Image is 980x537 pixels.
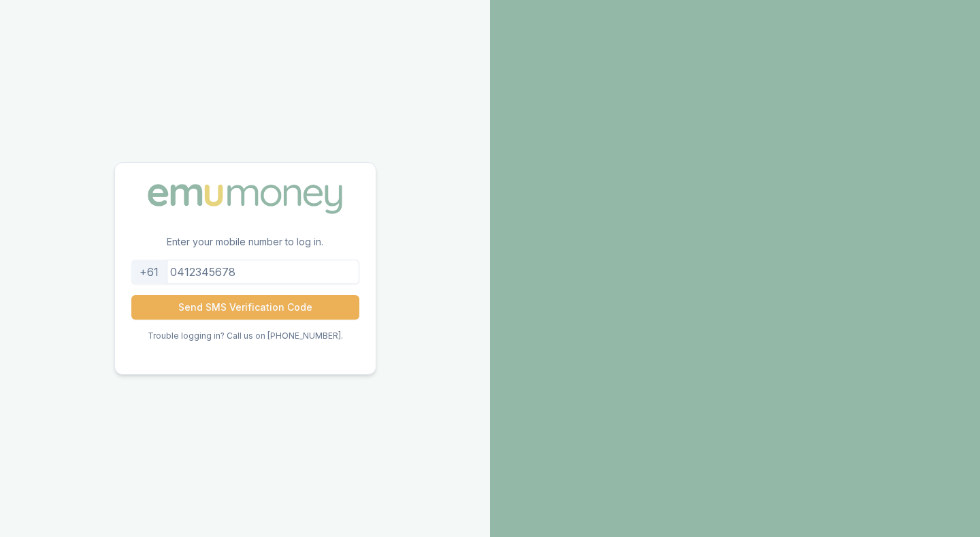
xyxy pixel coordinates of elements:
input: 0412345678 [131,260,359,284]
p: Enter your mobile number to log in. [115,235,376,260]
img: Emu Money [143,179,347,219]
button: Send SMS Verification Code [131,295,359,320]
p: Trouble logging in? Call us on [PHONE_NUMBER]. [148,331,343,341]
div: +61 [131,260,167,284]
